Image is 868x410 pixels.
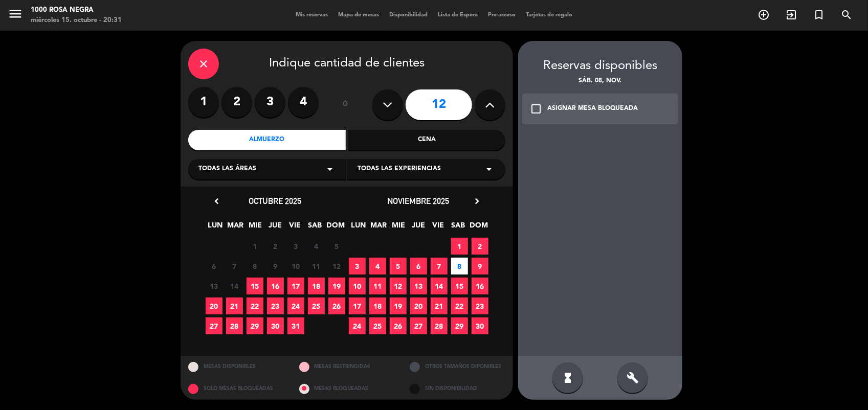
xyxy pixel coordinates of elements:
[181,356,292,378] div: MESAS DISPONIBLES
[308,238,325,255] span: 4
[249,196,302,206] span: octubre 2025
[369,298,386,314] span: 18
[211,196,222,207] i: chevron_left
[255,87,285,118] label: 3
[324,163,336,175] i: arrow_drop_down
[197,58,210,70] i: close
[333,12,384,18] span: Mapa de mesas
[384,12,433,18] span: Disponibilidad
[267,238,284,255] span: 2
[530,103,542,115] i: check_box_outline_blank
[451,258,468,275] span: 8
[308,298,325,314] span: 25
[226,298,243,314] span: 21
[390,258,407,275] span: 5
[369,278,386,294] span: 11
[349,298,366,314] span: 17
[188,130,346,150] div: Almuerzo
[451,298,468,314] span: 22
[518,76,682,86] div: sáb. 08, nov.
[472,278,488,294] span: 16
[402,378,513,400] div: SIN DISPONIBILIDAD
[358,164,441,174] span: Todas las experiencias
[758,9,770,21] i: add_circle_outline
[390,317,407,334] span: 26
[785,9,797,21] i: exit_to_app
[8,6,23,21] i: menu
[31,5,122,15] div: 1000 Rosa Negra
[627,372,639,384] i: build
[472,196,482,207] i: chevron_right
[328,298,345,314] span: 26
[433,12,483,18] span: Lista de Espera
[247,238,263,255] span: 1
[267,317,284,334] span: 30
[267,298,284,314] span: 23
[483,163,495,175] i: arrow_drop_down
[348,130,506,150] div: Cena
[267,278,284,294] span: 16
[226,317,243,334] span: 28
[307,219,324,236] span: SAB
[402,356,513,378] div: OTROS TAMAÑOS DIPONIBLES
[390,298,407,314] span: 19
[267,258,284,275] span: 9
[198,164,256,174] span: Todas las áreas
[472,258,488,275] span: 9
[206,298,222,314] span: 20
[292,356,403,378] div: MESAS RESTRINGIDAS
[547,104,638,114] div: ASIGNAR MESA BLOQUEADA
[247,219,264,236] span: MIE
[518,56,682,76] div: Reservas disponibles
[328,238,345,255] span: 5
[562,372,574,384] i: hourglass_full
[410,219,427,236] span: JUE
[287,238,304,255] span: 3
[388,196,450,206] span: noviembre 2025
[287,278,304,294] span: 17
[431,317,448,334] span: 28
[410,317,427,334] span: 27
[451,238,468,255] span: 1
[410,278,427,294] span: 13
[292,378,403,400] div: MESAS BLOQUEADAS
[287,298,304,314] span: 24
[288,87,319,118] label: 4
[329,87,362,123] div: ó
[451,317,468,334] span: 29
[431,278,448,294] span: 14
[431,258,448,275] span: 7
[247,278,263,294] span: 15
[267,219,284,236] span: JUE
[247,317,263,334] span: 29
[451,278,468,294] span: 15
[188,49,505,79] div: Indique cantidad de clientes
[410,258,427,275] span: 6
[181,378,292,400] div: SOLO MESAS BLOQUEADAS
[483,12,521,18] span: Pre-acceso
[370,219,387,236] span: MAR
[287,317,304,334] span: 31
[349,317,366,334] span: 24
[350,219,367,236] span: LUN
[328,258,345,275] span: 12
[188,87,219,118] label: 1
[390,278,407,294] span: 12
[472,238,488,255] span: 2
[226,258,243,275] span: 7
[227,219,244,236] span: MAR
[472,317,488,334] span: 30
[291,12,333,18] span: Mis reservas
[247,258,263,275] span: 8
[8,6,23,25] button: menu
[349,258,366,275] span: 3
[206,258,222,275] span: 6
[247,298,263,314] span: 22
[328,278,345,294] span: 19
[287,258,304,275] span: 10
[287,219,304,236] span: VIE
[472,298,488,314] span: 23
[431,298,448,314] span: 21
[430,219,447,236] span: VIE
[327,219,344,236] span: DOM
